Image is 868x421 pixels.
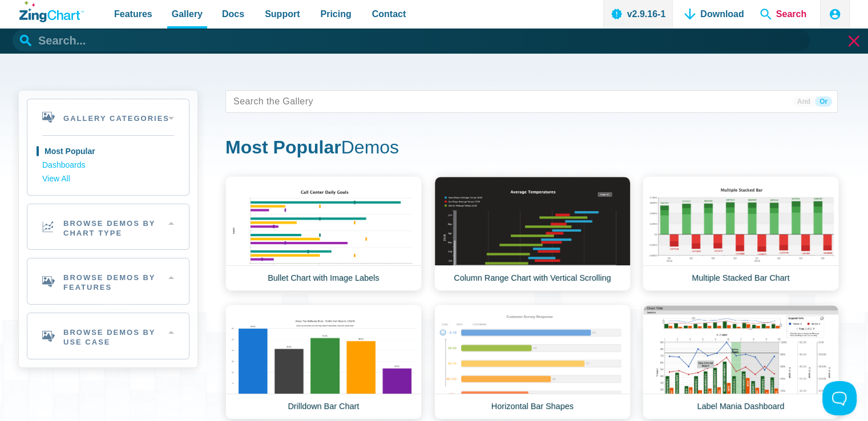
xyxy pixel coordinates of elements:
[320,6,351,22] span: Pricing
[265,6,300,22] span: Support
[225,137,341,157] strong: Most Popular
[114,6,152,22] span: Features
[434,176,631,291] a: Column Range Chart with Vertical Scrolling
[19,1,84,22] a: ZingChart Logo. Click to return to the homepage
[42,172,174,186] a: View All
[172,6,203,22] span: Gallery
[225,176,422,291] a: Bullet Chart with Image Labels
[222,6,244,22] span: Docs
[643,305,839,419] a: Label Mania Dashboard
[225,136,838,161] h1: Demos
[27,204,189,250] h2: Browse Demos By Chart Type
[815,96,832,107] span: Or
[13,30,810,51] input: Search...
[434,305,631,419] a: Horizontal Bar Shapes
[27,313,189,359] h2: Browse Demos By Use Case
[372,6,406,22] span: Contact
[42,145,174,159] a: Most Popular
[822,381,857,415] iframe: Toggle Customer Support
[42,159,174,172] a: Dashboards
[225,305,422,419] a: Drilldown Bar Chart
[643,176,839,291] a: Multiple Stacked Bar Chart
[793,96,815,107] span: And
[27,258,189,304] h2: Browse Demos By Features
[27,99,189,135] h2: Gallery Categories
